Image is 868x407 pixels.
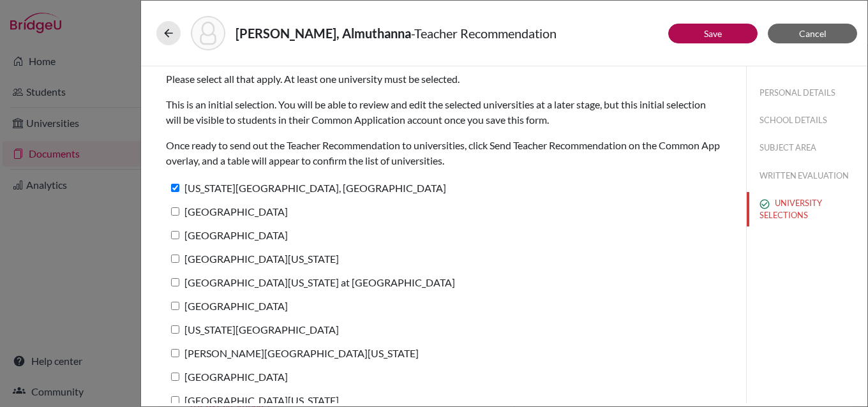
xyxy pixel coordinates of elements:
label: [GEOGRAPHIC_DATA] [166,367,288,386]
p: Please select all that apply. At least one university must be selected. [166,71,721,87]
label: [US_STATE][GEOGRAPHIC_DATA] [166,320,339,339]
input: [GEOGRAPHIC_DATA] [171,231,179,239]
button: SCHOOL DETAILS [747,109,867,131]
input: [PERSON_NAME][GEOGRAPHIC_DATA][US_STATE] [171,349,179,357]
p: This is an initial selection. You will be able to review and edit the selected universities at a ... [166,97,721,128]
button: WRITTEN EVALUATION [747,165,867,187]
input: [US_STATE][GEOGRAPHIC_DATA], [GEOGRAPHIC_DATA] [171,184,179,192]
label: [GEOGRAPHIC_DATA][US_STATE] at [GEOGRAPHIC_DATA] [166,273,455,292]
input: [GEOGRAPHIC_DATA] [171,302,179,310]
span: - Teacher Recommendation [411,26,557,41]
input: [GEOGRAPHIC_DATA][US_STATE] [171,396,179,404]
button: PERSONAL DETAILS [747,82,867,104]
label: [US_STATE][GEOGRAPHIC_DATA], [GEOGRAPHIC_DATA] [166,179,446,197]
button: SUBJECT AREA [747,137,867,159]
input: [GEOGRAPHIC_DATA][US_STATE] at [GEOGRAPHIC_DATA] [171,278,179,286]
label: [GEOGRAPHIC_DATA] [166,297,288,315]
label: [PERSON_NAME][GEOGRAPHIC_DATA][US_STATE] [166,344,419,362]
button: UNIVERSITY SELECTIONS [747,192,867,226]
label: [GEOGRAPHIC_DATA] [166,226,288,244]
input: [GEOGRAPHIC_DATA] [171,207,179,216]
input: [GEOGRAPHIC_DATA][US_STATE] [171,255,179,263]
input: [GEOGRAPHIC_DATA] [171,373,179,381]
strong: [PERSON_NAME], Almuthanna [236,26,411,41]
p: Once ready to send out the Teacher Recommendation to universities, click Send Teacher Recommendat... [166,138,721,168]
label: [GEOGRAPHIC_DATA][US_STATE] [166,249,339,268]
img: check_circle_outline-e4d4ac0f8e9136db5ab2.svg [759,199,770,209]
input: [US_STATE][GEOGRAPHIC_DATA] [171,325,179,334]
label: [GEOGRAPHIC_DATA] [166,202,288,221]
